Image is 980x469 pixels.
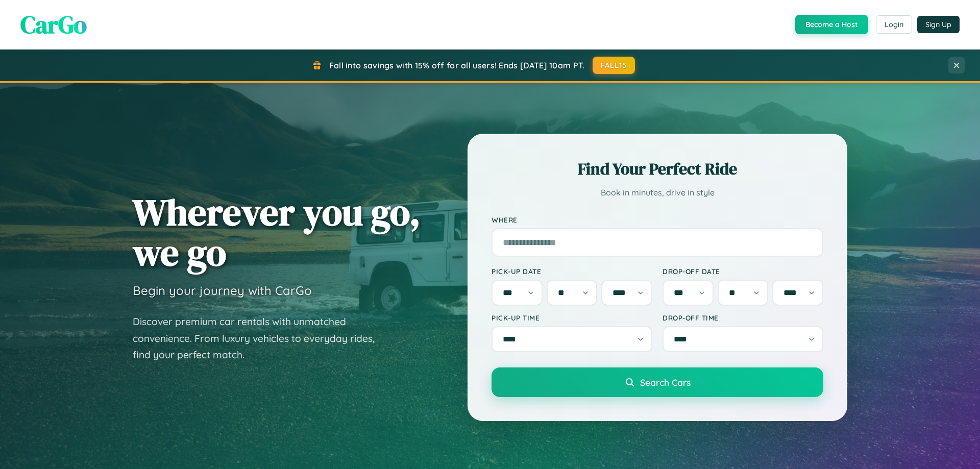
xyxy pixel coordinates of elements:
button: Sign Up [917,16,960,33]
label: Pick-up Date [492,267,652,276]
span: CarGo [20,8,87,41]
button: Login [876,15,912,34]
button: Become a Host [795,15,868,34]
h1: Wherever you go, we go [133,192,421,273]
button: Search Cars [492,367,823,397]
span: Search Cars [640,377,691,388]
label: Where [492,215,823,224]
label: Pick-up Time [492,313,652,322]
p: Book in minutes, drive in style [492,185,823,200]
p: Discover premium car rentals with unmatched convenience. From luxury vehicles to everyday rides, ... [133,313,388,363]
label: Drop-off Time [663,313,823,322]
label: Drop-off Date [663,267,823,276]
span: Fall into savings with 15% off for all users! Ends [DATE] 10am PT. [329,60,585,70]
button: FALL15 [593,57,635,74]
h3: Begin your journey with CarGo [133,283,312,298]
h2: Find Your Perfect Ride [492,158,823,180]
